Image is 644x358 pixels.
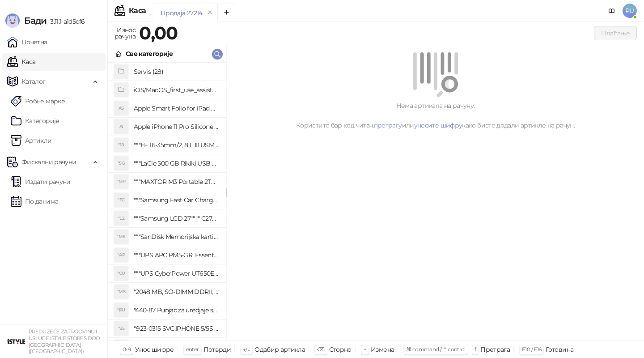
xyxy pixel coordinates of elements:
[134,101,219,115] h4: Apple Smart Folio for iPad mini (A17 Pro) - Sage
[546,344,573,355] div: Готовина
[123,346,131,353] span: 0-9
[134,230,219,244] h4: """SanDisk Memorijska kartica 256GB microSDXC sa SD adapterom SDSQXA1-256G-GN6MA - Extreme PLUS, ...
[134,83,219,97] h4: iOS/MacOS_first_use_assistance (4)
[204,9,216,17] button: remove
[114,340,128,354] div: "SD
[134,175,219,189] h4: """MAXTOR M3 Portable 2TB 2.5"""" crni eksterni hard disk HX-M201TCB/GM"""
[605,4,619,18] a: Документација
[406,346,466,353] span: ⌘ command / ⌃ control
[114,156,128,170] div: "5G
[134,266,219,281] h4: """UPS CyberPower UT650EG, 650VA/360W , line-int., s_uko, desktop"""
[114,119,128,134] div: AI
[7,332,25,350] img: 64x64-companyLogo-77b92cf4-9946-4f36-9751-bf7bb5fd2c7d.png
[11,173,71,191] a: Издати рачуни
[243,346,250,353] span: ↑/↓
[114,321,128,336] div: "S5
[7,33,47,51] a: Почетна
[11,192,58,210] a: По данима
[317,346,324,353] span: ⌫
[329,344,352,355] div: Сторно
[114,101,128,115] div: AS
[237,101,633,130] div: Нема артикала на рачуну. Користите бар код читач, или како бисте додали артикле на рачун.
[114,175,128,189] div: "MP
[108,63,226,341] div: grid
[139,22,178,44] strong: 0,00
[134,193,219,207] h4: """Samsung Fast Car Charge Adapter, brzi auto punja_, boja crna"""
[134,285,219,299] h4: "2048 MB, SO-DIMM DDRII, 667 MHz, Napajanje 1,8 0,1 V, Latencija CL5"
[135,344,174,355] div: Унос шифре
[114,303,128,317] div: "PU
[134,138,219,152] h4: """EF 16-35mm/2, 8 L III USM"""
[134,211,219,226] h4: """Samsung LCD 27"""" C27F390FHUXEN"""
[21,153,76,171] span: Фискални рачуни
[126,49,173,59] div: Све категорије
[134,156,219,170] h4: """LaCie 500 GB Rikiki USB 3.0 / Ultra Compact & Resistant aluminum / USB 3.0 / 2.5"""""""
[522,346,541,353] span: F10 / F16
[134,64,219,79] h4: Servis (28)
[47,17,85,26] span: 3.11.1-a1d5cf6
[114,211,128,226] div: "L2
[7,53,35,71] a: Каса
[11,112,59,130] a: Категорије
[114,193,128,207] div: "FC
[364,346,366,353] span: +
[129,7,146,14] div: Каса
[623,4,637,18] span: PU
[134,340,219,354] h4: "923-0448 SVC,IPHONE,TOURQUE DRIVER KIT .65KGF- CM Šrafciger "
[594,26,637,40] button: Плаћање
[11,92,65,110] a: Робне марке
[475,346,476,353] span: f
[217,4,235,21] button: Add tab
[414,121,462,129] a: унесите шифру
[11,132,52,149] a: ArtikliАртикли
[114,248,128,262] div: "AP
[134,321,219,336] h4: "923-0315 SVC,IPHONE 5/5S BATTERY REMOVAL TRAY Držač za iPhone sa kojim se otvara display
[371,344,394,355] div: Измена
[113,24,137,42] div: Износ рачуна
[114,285,128,299] div: "MS
[114,138,128,152] div: "18
[5,13,20,28] img: Logo
[374,121,402,129] a: претрагу
[203,344,231,355] div: Потврди
[161,8,203,18] div: Продаја 27214
[114,230,128,244] div: "MK
[134,119,219,134] h4: Apple iPhone 11 Pro Silicone Case - Black
[254,344,305,355] div: Одабир артикла
[134,303,219,317] h4: "440-87 Punjac za uredjaje sa micro USB portom 4/1, Stand."
[24,15,47,26] span: Бади
[114,266,128,281] div: "CU
[134,248,219,262] h4: """UPS APC PM5-GR, Essential Surge Arrest,5 utic_nica"""
[186,346,199,353] span: enter
[21,72,46,90] span: Каталог
[29,328,100,354] small: PREDUZEĆE ZA TRGOVINU I USLUGE ISTYLE STORES DOO [GEOGRAPHIC_DATA] ([GEOGRAPHIC_DATA])
[480,344,510,355] div: Претрага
